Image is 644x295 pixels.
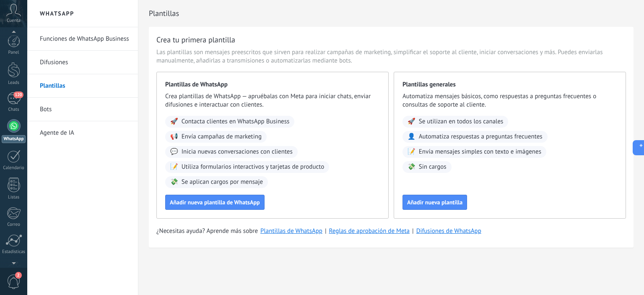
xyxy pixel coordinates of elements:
[419,117,504,126] span: Se utilizan en todos los canales
[419,148,541,156] span: Envía mensajes simples con texto e imágenes
[402,92,617,109] span: Automatiza mensajes básicos, como respuestas a preguntas frecuentes o consultas de soporte al cli...
[182,148,293,156] span: Inicia nuevas conversaciones con clientes
[2,107,26,112] div: Chats
[170,148,178,156] span: 💬
[408,117,415,126] span: 🚀
[165,92,380,109] span: Crea plantillas de WhatsApp — apruébalas con Meta para iniciar chats, enviar difusiones e interac...
[2,249,26,255] div: Estadísticas
[2,222,26,227] div: Correo
[182,178,263,186] span: Se aplican cargos por mensaje
[408,148,415,156] span: 📝
[156,227,258,235] span: ¿Necesitas ayuda? Aprende más sobre
[416,227,481,235] a: Difusiones de WhatsApp
[156,34,235,45] h3: Crea tu primera plantilla
[27,74,138,98] li: Plantillas
[407,199,462,205] span: Añadir nueva plantilla
[170,163,178,171] span: 📝
[419,163,447,171] span: Sin cargos
[260,227,322,235] a: Plantillas de WhatsApp
[182,117,290,126] span: Contacta clientes en WhatsApp Business
[40,121,130,145] a: Agente de IA
[27,27,138,51] li: Funciones de WhatsApp Business
[27,51,138,74] li: Difusiones
[329,227,410,235] a: Reglas de aprobación de Meta
[419,133,543,141] span: Automatiza respuestas a preguntas frecuentes
[165,195,265,210] button: Añadir nueva plantilla de WhatsApp
[156,48,626,65] span: Las plantillas son mensajes preescritos que sirven para realizar campañas de marketing, simplific...
[2,80,26,86] div: Leads
[40,98,130,121] a: Bots
[15,272,22,279] span: 2
[40,74,130,98] a: Plantillas
[165,81,380,89] span: Plantillas de WhatsApp
[170,117,178,126] span: 🚀
[170,133,178,141] span: 📢
[408,133,415,141] span: 👤
[182,163,325,171] span: Utiliza formularios interactivos y tarjetas de producto
[2,195,26,200] div: Listas
[13,91,23,98] span: 120
[402,81,617,89] span: Plantillas generales
[156,227,626,235] div: | |
[27,121,138,144] li: Agente de IA
[7,18,21,23] span: Cuenta
[2,50,26,55] div: Panel
[2,165,26,171] div: Calendario
[2,135,26,143] div: WhatsApp
[170,199,260,205] span: Añadir nueva plantilla de WhatsApp
[149,5,634,22] h2: Plantillas
[170,178,178,186] span: 💸
[402,195,467,210] button: Añadir nueva plantilla
[40,27,130,51] a: Funciones de WhatsApp Business
[408,163,415,171] span: 💸
[40,51,130,74] a: Difusiones
[27,98,138,121] li: Bots
[182,133,262,141] span: Envía campañas de marketing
